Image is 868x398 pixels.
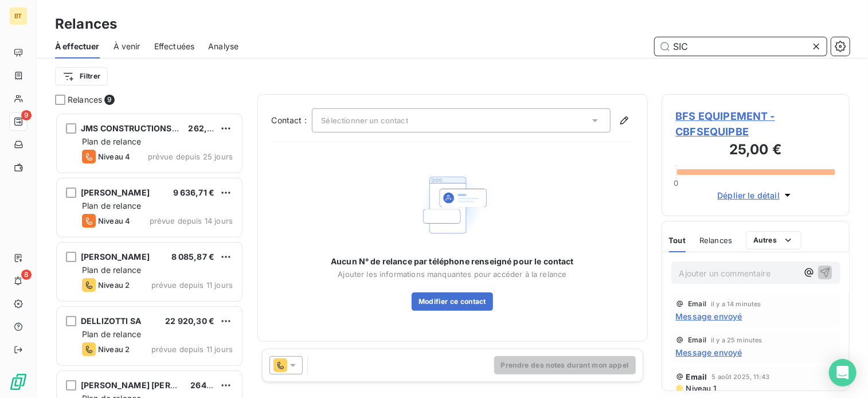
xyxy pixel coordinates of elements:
[98,345,130,354] span: Niveau 2
[714,189,797,202] button: Déplier le détail
[676,108,836,139] span: BFS EQUIPEMENT - CBFSEQUIPBE
[81,252,150,262] span: [PERSON_NAME]
[331,256,574,267] span: Aucun N° de relance par téléphone renseigné pour le contact
[21,270,32,280] span: 8
[676,310,742,322] span: Message envoyé
[82,136,141,146] span: Plan de relance
[272,115,312,126] label: Contact :
[81,316,141,326] span: DELLIZOTTI SA
[412,292,493,311] button: Modifier ce contact
[655,37,827,56] input: Rechercher
[322,116,408,125] span: Sélectionner un contact
[150,216,233,225] span: prévue depuis 14 jours
[674,178,678,188] span: 0
[165,316,214,326] span: 22 920,30 €
[104,95,115,105] span: 9
[9,373,28,391] img: Logo LeanPay
[699,236,732,245] span: Relances
[190,380,245,390] span: 264 699,45 €
[21,110,32,120] span: 9
[98,152,130,161] span: Niveau 4
[98,280,130,290] span: Niveau 2
[686,372,707,381] span: Email
[685,384,716,393] span: Niveau 1
[689,337,707,344] span: Email
[676,346,742,358] span: Message envoyé
[829,359,857,387] div: Open Intercom Messenger
[114,41,140,52] span: À venir
[669,236,686,245] span: Tout
[717,189,780,201] span: Déplier le détail
[689,301,707,307] span: Email
[82,201,141,210] span: Plan de relance
[81,188,150,197] span: [PERSON_NAME]
[711,301,761,307] span: il y a 14 minutes
[82,329,141,339] span: Plan de relance
[82,265,141,275] span: Plan de relance
[81,123,219,133] span: JMS CONSTRUCTIONS SUCC SARL
[188,123,225,133] span: 262,08 €
[55,67,108,85] button: Filtrer
[173,188,215,197] span: 9 636,71 €
[151,280,233,290] span: prévue depuis 11 jours
[338,270,566,279] span: Ajouter les informations manquantes pour accéder à la relance
[746,231,801,249] button: Autres
[55,112,244,398] div: grid
[494,356,636,374] button: Prendre des notes durant mon appel
[148,152,233,161] span: prévue depuis 25 jours
[711,337,763,344] span: il y a 25 minutes
[9,7,28,25] div: BT
[154,41,195,52] span: Effectuées
[98,216,130,225] span: Niveau 4
[151,345,233,354] span: prévue depuis 11 jours
[55,41,100,52] span: À effectuer
[9,112,27,131] a: 9
[81,380,310,390] span: [PERSON_NAME] [PERSON_NAME] CONSTRUCTIONS S.A
[55,14,117,34] h3: Relances
[711,373,769,380] span: 5 août 2025, 11:43
[68,94,102,106] span: Relances
[171,252,215,262] span: 8 085,87 €
[208,41,238,52] span: Analyse
[416,168,489,242] img: Empty state
[676,139,836,162] h3: 25,00 €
